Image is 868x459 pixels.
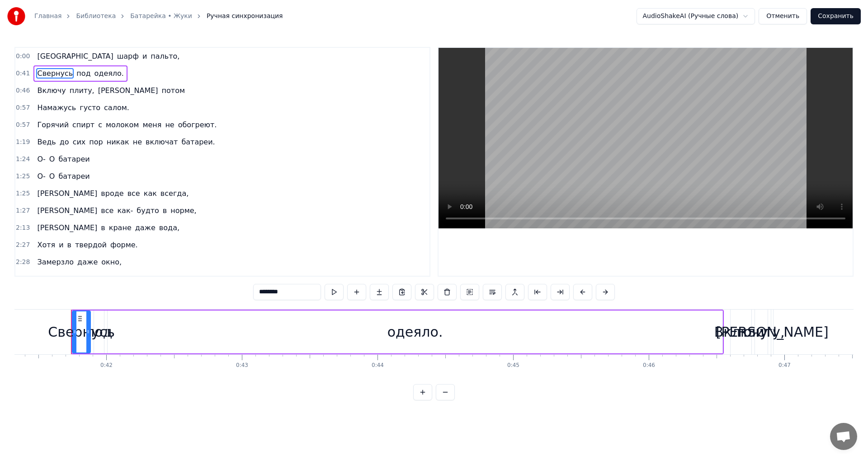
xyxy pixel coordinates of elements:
span: вроде [100,188,124,199]
span: О [48,154,56,164]
span: О- [36,154,46,164]
span: 0:46 [16,86,30,95]
span: [PERSON_NAME] [36,223,98,233]
div: Включу [714,322,768,342]
span: Свернусь [36,68,74,79]
span: 2:28 [16,258,30,267]
span: никак [106,137,130,147]
span: сих [72,137,87,147]
a: Библиотека [76,12,116,21]
span: не [132,137,143,147]
span: густо [79,102,101,113]
span: как- [116,205,134,216]
span: под [75,68,91,79]
span: 1:19 [16,138,30,147]
span: потом [161,85,186,96]
span: все [127,188,141,199]
span: Ведь [36,137,57,147]
span: Намажусь [36,102,77,113]
span: 2:27 [16,241,30,250]
span: [GEOGRAPHIC_DATA] [36,51,114,61]
button: Сохранить [811,8,861,24]
span: 1:24 [16,155,30,164]
span: Горячий [36,120,70,130]
span: 2:13 [16,223,30,232]
span: обогреют. [177,120,218,130]
span: 0:57 [16,103,30,112]
div: 0:42 [100,362,113,369]
div: Свернусь [48,322,115,342]
span: все [100,205,114,216]
span: 0:00 [16,52,30,61]
span: батареи. [180,137,216,147]
span: 1:25 [16,189,30,198]
div: 0:46 [643,362,655,369]
span: 1:27 [16,206,30,215]
span: батареи [57,154,90,164]
span: Ручная синхронизация [207,12,283,21]
span: форме. [109,240,139,250]
div: 0:44 [372,362,384,369]
span: меня [142,120,162,130]
span: в [100,223,106,233]
span: спирт [71,120,95,130]
span: плиту, [69,85,95,96]
span: в [162,205,168,216]
span: и [142,51,148,61]
span: до [59,137,70,147]
span: 1:25 [16,172,30,181]
div: 0:43 [236,362,248,369]
span: 2:29 [16,275,30,284]
span: не [164,120,175,130]
span: батареи [57,171,90,181]
span: Замерзло [36,257,75,267]
div: одеяло. [387,322,443,342]
span: вода, [158,223,180,233]
span: будто [136,205,160,216]
a: Главная [34,12,61,21]
span: шарф [116,51,140,61]
span: у [86,274,92,284]
span: [PERSON_NAME] [36,188,98,199]
span: норме, [170,205,197,216]
span: салом. [103,102,130,113]
span: кране [108,223,132,233]
span: пор [88,137,104,147]
span: [PERSON_NAME] [97,85,159,96]
span: 0:41 [16,69,30,78]
span: лежит [58,274,84,284]
span: окно, [100,257,123,267]
span: с [97,120,103,130]
img: youka [7,7,25,25]
span: в [66,240,72,250]
span: твердой [74,240,108,250]
span: молоком [105,120,140,130]
span: всегда, [160,188,189,199]
span: [PERSON_NAME] [36,205,98,216]
span: двери. [94,274,121,284]
button: Отменить [759,8,807,24]
span: О- [36,171,46,181]
a: Батарейка • Жуки [130,12,192,21]
span: 0:57 [16,121,30,130]
span: пальто, [150,51,180,61]
span: даже [76,257,99,267]
span: как [143,188,158,199]
nav: breadcrumb [34,12,283,21]
span: и [58,240,64,250]
div: 0:47 [778,362,791,369]
span: Хотя [36,240,56,250]
a: Открытый чат [830,423,857,450]
span: одеяло. [94,68,125,79]
div: 0:45 [507,362,519,369]
span: О [48,171,56,181]
div: [PERSON_NAME] [716,322,829,342]
span: включат [145,137,179,147]
span: даже [134,223,156,233]
span: Хотя [36,274,56,284]
span: Включу [36,85,66,96]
